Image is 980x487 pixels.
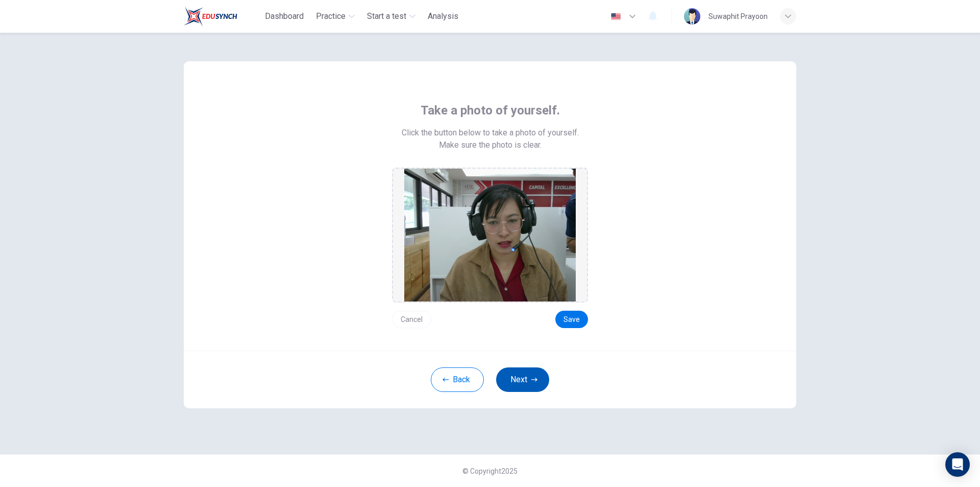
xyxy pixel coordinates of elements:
[555,311,588,328] button: Save
[708,10,768,22] div: Suwaphit Prayoon
[312,7,359,26] button: Practice
[261,7,308,26] button: Dashboard
[363,7,420,26] button: Start a test
[184,6,261,27] a: Train Test logo
[684,8,700,25] img: Profile picture
[367,10,406,22] span: Start a test
[265,10,304,22] span: Dashboard
[428,10,458,22] span: Analysis
[431,367,484,392] button: Back
[184,6,237,27] img: Train Test logo
[402,127,579,139] span: Click the button below to take a photo of yourself.
[316,10,346,22] span: Practice
[439,139,542,151] span: Make sure the photo is clear.
[609,13,622,20] img: en
[496,367,549,392] button: Next
[404,169,576,302] img: preview screemshot
[421,102,560,119] span: Take a photo of yourself.
[945,452,970,477] div: Open Intercom Messenger
[462,467,518,475] span: © Copyright 2025
[392,311,431,328] button: Cancel
[424,7,462,26] button: Analysis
